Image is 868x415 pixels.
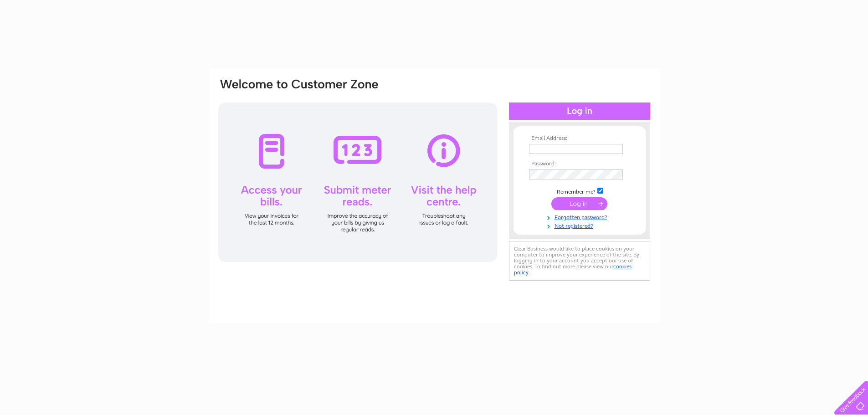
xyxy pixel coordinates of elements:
th: Password: [527,161,632,167]
a: Forgotten password? [529,212,632,221]
input: Submit [551,197,607,210]
th: Email Address: [527,135,632,142]
a: Not registered? [529,221,632,230]
div: Clear Business would like to place cookies on your computer to improve your experience of the sit... [509,241,650,281]
td: Remember me? [527,186,632,195]
a: cookies policy [514,263,632,276]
